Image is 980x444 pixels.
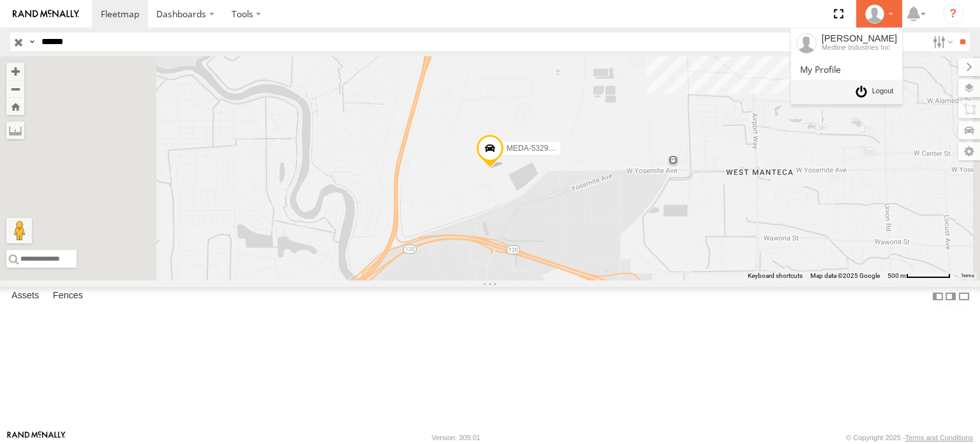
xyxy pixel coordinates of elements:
button: Drag Pegman onto the map to open Street View [6,218,32,243]
button: Zoom out [6,80,24,98]
span: MEDA-532903-Swing [507,143,580,152]
button: Zoom in [6,63,24,80]
span: Map data ©2025 Google [810,272,880,279]
a: Terms (opens in new tab) [961,273,974,279]
label: Dock Summary Table to the Left [932,287,944,305]
a: Terms and Conditions [905,434,973,441]
label: Map Settings [958,142,980,160]
div: Medline Industries Inc [822,43,897,51]
label: Search Filter Options [928,33,955,51]
span: 500 m [887,272,906,279]
button: Zoom Home [6,98,24,115]
label: Hide Summary Table [958,287,970,305]
label: Search Query [27,33,37,51]
label: Fences [47,287,89,305]
button: Keyboard shortcuts [748,272,803,280]
label: Measure [6,121,24,139]
img: rand-logo.svg [13,10,79,19]
button: Map Scale: 500 m per 66 pixels [884,272,954,280]
i: ? [943,4,963,24]
a: Visit our Website [7,431,66,444]
div: Version: 309.01 [432,434,480,441]
div: Jerry Constable [861,4,898,24]
label: Dock Summary Table to the Right [944,287,957,305]
div: [PERSON_NAME] [822,33,897,43]
label: Assets [5,287,45,305]
div: © Copyright 2025 - [846,434,973,441]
